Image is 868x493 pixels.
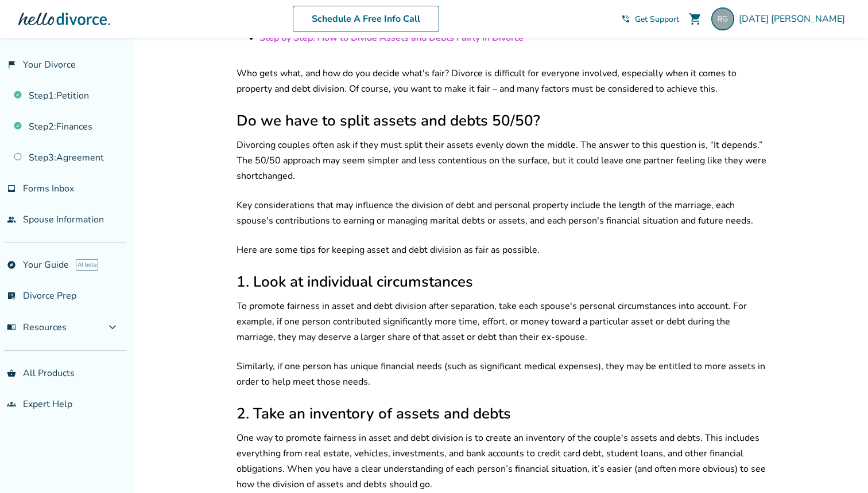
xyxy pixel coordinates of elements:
[106,320,119,334] span: expand_more
[237,138,769,184] p: Divorcing couples often ask if they must split their assets evenly down the middle. The answer to...
[688,12,702,26] span: shopping_cart
[7,321,67,334] span: Resources
[7,369,16,378] span: shopping_basket
[621,14,630,24] span: phone_in_talk
[23,182,74,195] span: Forms Inbox
[7,323,16,332] span: menu_book
[7,260,16,269] span: explore
[293,6,439,32] a: Schedule A Free Info Call
[237,111,769,131] h2: Do we have to split assets and debts 50/50?
[237,359,769,390] p: Similarly, if one person has unique financial needs (such as significant medical expenses), they ...
[7,60,16,69] span: flag_2
[237,272,769,292] h2: 1. Look at individual circumstances
[811,438,868,493] iframe: Chat Widget
[635,14,679,25] span: Get Support
[237,198,769,229] p: Key considerations that may influence the division of debt and personal property include the leng...
[237,404,769,424] h2: 2. Take an inventory of assets and debts
[739,13,850,25] span: [DATE] [PERSON_NAME]
[237,66,769,97] p: Who gets what, and how do you decide what's fair? Divorce is difficult for everyone involved, esp...
[711,7,734,30] img: raja.gangopadhya@gmail.com
[7,184,16,193] span: inbox
[237,299,769,345] p: To promote fairness in asset and debt division after separation, take each spouse's personal circ...
[237,242,769,258] p: Here are some tips for keeping asset and debt division as fair as possible.
[7,291,16,300] span: list_alt_check
[7,215,16,224] span: people
[621,14,679,25] a: phone_in_talkGet Support
[237,431,769,492] p: One way to promote fairness in asset and debt division is to create an inventory of the couple's ...
[7,400,16,409] span: groups
[76,259,98,271] span: AI beta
